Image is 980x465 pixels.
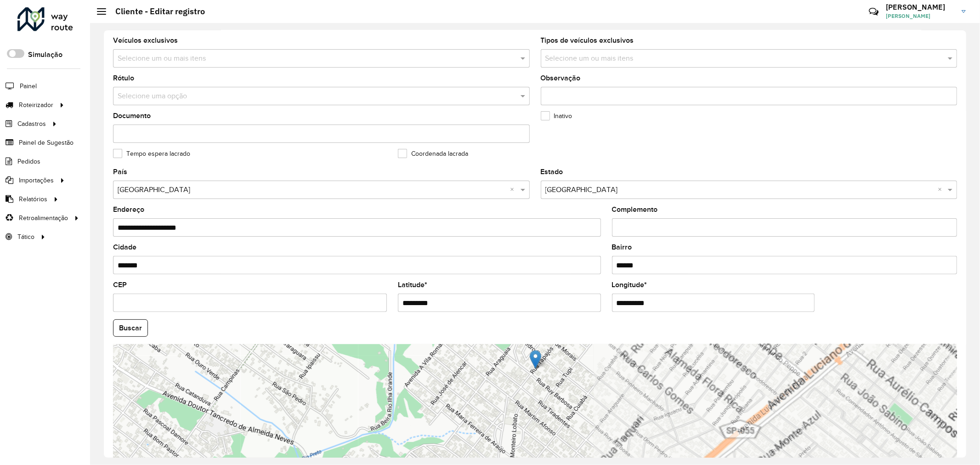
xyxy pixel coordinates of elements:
h3: [PERSON_NAME] [886,3,955,11]
label: Rótulo [113,73,134,84]
img: Marker [530,350,541,369]
span: Tático [17,232,34,242]
h2: Cliente - Editar registro [106,6,205,17]
label: Estado [541,166,563,177]
label: Documento [113,110,151,121]
span: Retroalimentação [19,213,68,223]
label: Cidade [113,242,136,253]
label: Longitude [612,279,647,290]
label: Tempo espera lacrado [113,149,190,159]
label: Bairro [612,242,632,253]
label: Latitude [398,279,427,290]
span: Cadastros [17,119,46,129]
label: Inativo [541,111,572,121]
a: Contato Rápido [864,2,884,22]
label: País [113,166,127,177]
label: CEP [113,279,127,290]
label: Endereço [113,204,144,215]
span: Painel de Sugestão [19,138,74,147]
span: Importações [19,176,54,185]
label: Coordenada lacrada [398,149,468,159]
span: Pedidos [17,157,40,166]
span: Painel [20,81,37,91]
button: Buscar [113,319,148,337]
span: [PERSON_NAME] [886,12,955,20]
label: Observação [541,73,581,84]
span: Relatórios [19,194,47,204]
label: Veículos exclusivos [113,35,178,46]
label: Simulação [28,49,62,60]
span: Roteirizador [19,100,53,110]
span: Clear all [938,184,946,195]
label: Complemento [612,204,658,215]
label: Tipos de veículos exclusivos [541,35,634,46]
span: Clear all [510,184,518,195]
